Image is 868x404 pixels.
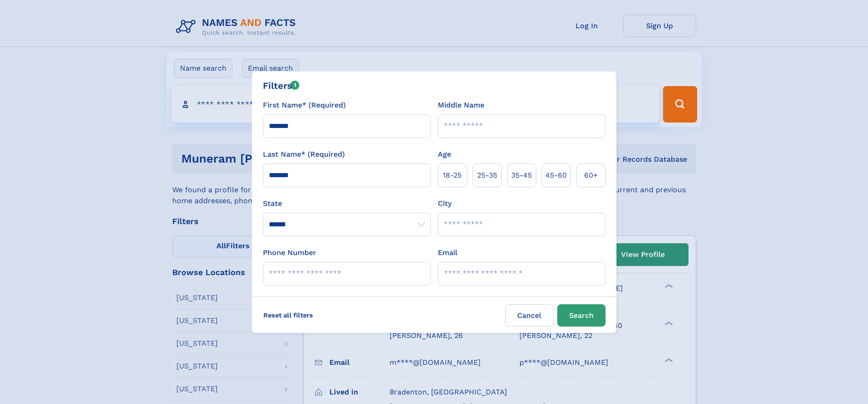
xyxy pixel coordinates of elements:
label: Last Name* (Required) [263,149,345,160]
label: Age [438,149,451,160]
div: Filters [263,79,300,92]
span: 60+ [584,170,598,181]
label: Cancel [505,304,554,327]
span: 45‑60 [545,170,567,181]
label: State [263,198,431,209]
span: 35‑45 [511,170,532,181]
button: Search [557,304,606,327]
label: City [438,198,452,209]
label: Phone Number [263,247,316,258]
span: 18‑25 [443,170,462,181]
label: Reset all filters [257,304,319,326]
label: First Name* (Required) [263,100,346,111]
label: Email [438,247,457,258]
span: 25‑35 [477,170,497,181]
label: Middle Name [438,100,484,111]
